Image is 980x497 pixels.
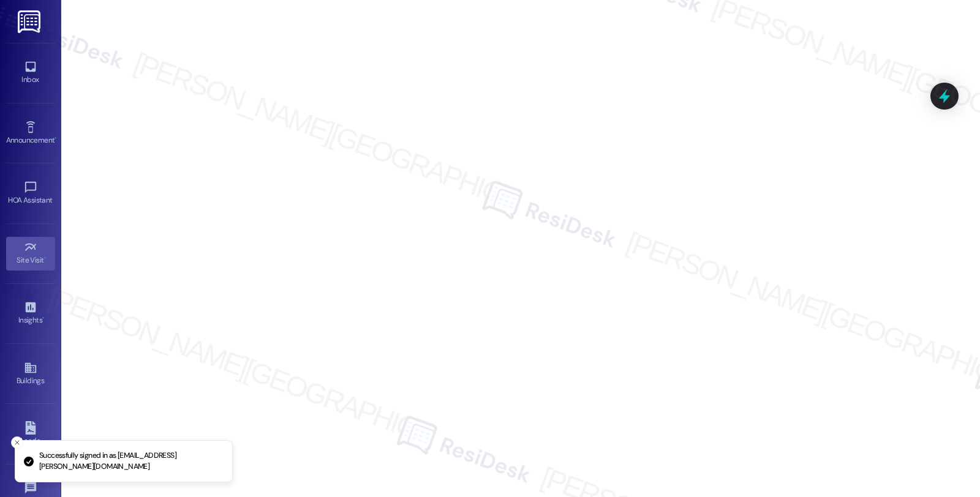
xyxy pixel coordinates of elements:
span: • [44,254,46,263]
p: Successfully signed in as [EMAIL_ADDRESS][PERSON_NAME][DOMAIN_NAME] [39,450,222,472]
a: HOA Assistant [6,177,55,210]
a: Site Visit • [6,237,55,270]
button: Close toast [11,436,23,449]
a: Buildings [6,357,55,390]
img: ResiDesk Logo [18,10,43,33]
span: • [55,134,56,143]
a: Inbox [6,56,55,89]
span: • [42,314,44,323]
a: Insights • [6,297,55,330]
a: Leads [6,417,55,450]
